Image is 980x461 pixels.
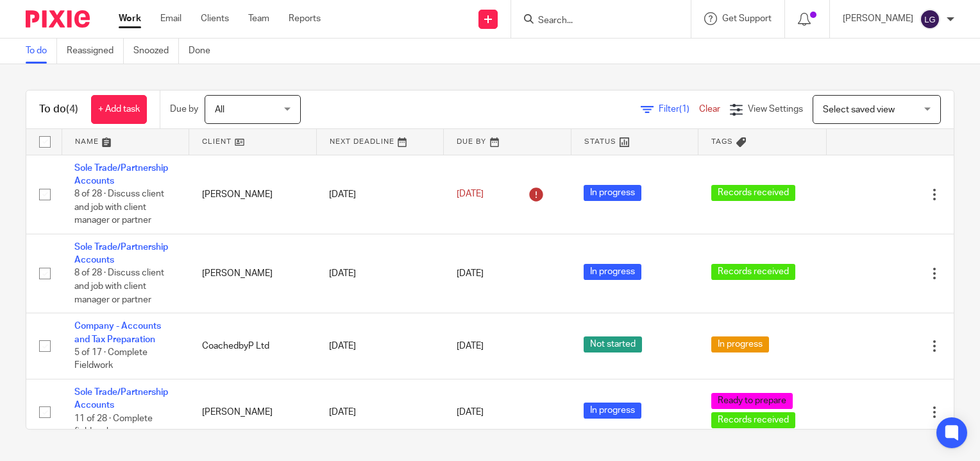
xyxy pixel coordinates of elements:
[711,412,795,428] span: Records received
[39,103,78,116] h1: To do
[26,39,57,64] a: To do
[74,269,164,304] span: 8 of 28 · Discuss client and job with client manager or partner
[215,105,224,114] span: All
[537,15,652,27] input: Search
[584,264,641,280] span: In progress
[316,155,444,234] td: [DATE]
[66,104,78,114] span: (4)
[74,388,168,410] a: Sole Trade/Partnership Accounts
[659,105,699,114] span: Filter
[679,105,689,114] span: (1)
[74,414,153,437] span: 11 of 28 · Complete fieldwork
[457,269,484,278] span: [DATE]
[67,39,124,64] a: Reassigned
[119,12,141,25] a: Work
[584,336,642,352] span: Not started
[711,393,793,409] span: Ready to prepare
[160,12,182,25] a: Email
[133,39,179,64] a: Snoozed
[189,155,317,234] td: [PERSON_NAME]
[189,39,220,64] a: Done
[584,403,641,419] span: In progress
[289,12,321,25] a: Reports
[584,185,641,201] span: In progress
[699,105,720,114] a: Clear
[843,12,913,25] p: [PERSON_NAME]
[189,379,317,445] td: [PERSON_NAME]
[189,234,317,313] td: [PERSON_NAME]
[457,408,484,417] span: [DATE]
[170,103,198,116] p: Due by
[920,9,940,30] img: svg%3E
[248,12,269,25] a: Team
[26,10,90,28] img: Pixie
[91,95,147,124] a: + Add task
[711,336,769,352] span: In progress
[748,105,803,114] span: View Settings
[711,185,795,201] span: Records received
[74,164,168,186] a: Sole Trade/Partnership Accounts
[316,234,444,313] td: [DATE]
[457,342,484,351] span: [DATE]
[711,138,733,145] span: Tags
[74,243,168,265] a: Sole Trade/Partnership Accounts
[711,264,795,280] span: Records received
[316,379,444,445] td: [DATE]
[316,313,444,379] td: [DATE]
[722,14,772,23] span: Get Support
[201,12,229,25] a: Clients
[823,105,895,114] span: Select saved view
[74,322,161,344] a: Company - Accounts and Tax Preparation
[74,189,164,225] span: 8 of 28 · Discuss client and job with client manager or partner
[189,313,317,379] td: CoachedbyP Ltd
[457,189,484,198] span: [DATE]
[74,348,148,370] span: 5 of 17 · Complete Fieldwork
